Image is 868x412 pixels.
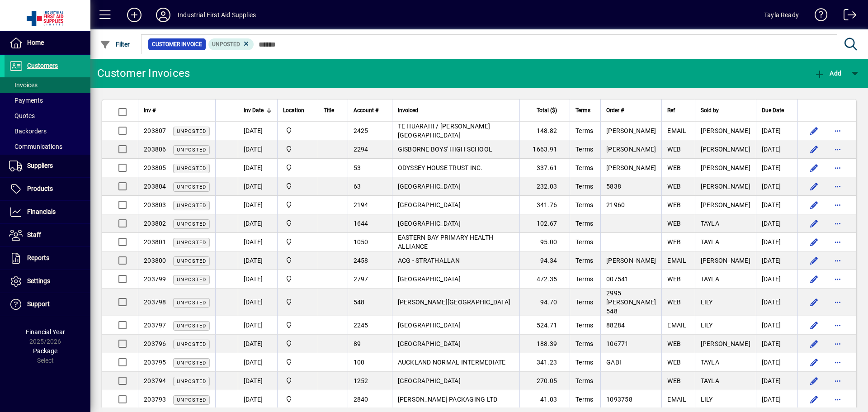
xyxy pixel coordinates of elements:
td: 232.03 [519,177,570,196]
span: 2458 [354,257,368,264]
button: More options [830,355,845,369]
span: Terms [576,298,593,306]
a: Invoices [5,77,90,93]
td: [DATE] [756,335,797,353]
span: EMAIL [667,322,686,329]
td: 341.23 [519,353,570,372]
span: Order # [606,105,624,115]
span: INDUSTRIAL FIRST AID SUPPLIES LTD [283,126,312,136]
span: WEB [667,201,681,208]
a: Products [5,178,90,200]
button: Filter [98,36,132,52]
button: More options [830,318,845,332]
td: [DATE] [238,353,277,372]
span: [GEOGRAPHIC_DATA] [398,275,461,283]
span: Unposted [177,341,206,347]
span: Terms [576,257,593,264]
button: Edit [807,374,821,388]
span: 5838 [606,183,621,190]
span: 203800 [144,257,166,264]
span: 203795 [144,359,166,366]
button: Profile [149,7,178,23]
span: INDUSTRIAL FIRST AID SUPPLIES LTD [283,256,312,265]
span: 203804 [144,183,166,190]
span: EMAIL [667,127,686,134]
button: Edit [807,355,821,369]
a: Support [5,293,90,316]
td: [DATE] [238,196,277,214]
button: More options [830,179,845,194]
td: [DATE] [238,214,277,233]
span: 106771 [606,340,629,347]
a: Quotes [5,108,90,123]
a: Backorders [5,123,90,139]
button: Edit [807,179,821,194]
span: Add [814,70,841,77]
span: [GEOGRAPHIC_DATA] [398,183,461,190]
span: INDUSTRIAL FIRST AID SUPPLIES LTD [283,218,312,228]
span: 203797 [144,322,166,329]
span: Financials [27,208,56,215]
td: 472.35 [519,270,570,289]
a: Knowledge Base [808,2,828,31]
span: TAYLA [701,377,719,384]
td: 41.03 [519,390,570,409]
span: [GEOGRAPHIC_DATA] [398,340,461,347]
span: INDUSTRIAL FIRST AID SUPPLIES LTD [283,274,312,284]
span: WEB [667,298,681,306]
a: Payments [5,93,90,108]
span: Invoiced [398,105,418,115]
span: [PERSON_NAME] [701,146,750,153]
td: 270.05 [519,372,570,390]
span: ODYSSEY HOUSE TRUST INC. [398,164,483,171]
td: [DATE] [756,390,797,409]
span: WEB [667,146,681,153]
td: [DATE] [756,122,797,140]
span: Location [283,105,304,115]
span: Customers [27,62,58,69]
span: Unposted [177,128,206,134]
div: Total ($) [525,105,565,115]
span: WEB [667,359,681,366]
td: 95.00 [519,233,570,251]
div: Inv Date [244,105,272,115]
td: [DATE] [238,372,277,390]
span: [PERSON_NAME] [606,164,656,171]
span: GISBORNE BOYS' HIGH SCHOOL [398,146,493,153]
button: More options [830,392,845,407]
span: AUCKLAND NORMAL INTERMEDIATE [398,359,506,366]
mat-chip: Customer Invoice Status: Unposted [208,38,254,50]
span: 1093758 [606,396,632,403]
span: 2425 [354,127,368,134]
span: Payments [9,97,43,104]
span: Unposted [177,277,206,283]
span: INDUSTRIAL FIRST AID SUPPLIES LTD [283,339,312,349]
a: Home [5,32,90,54]
span: Terms [576,396,593,403]
span: Backorders [9,128,47,135]
div: Ref [667,105,689,115]
span: TAYLA [701,359,719,366]
span: [PERSON_NAME] [701,183,750,190]
td: [DATE] [756,251,797,270]
td: [DATE] [756,159,797,177]
span: Terms [576,340,593,347]
span: INDUSTRIAL FIRST AID SUPPLIES LTD [283,144,312,154]
button: More options [830,198,845,212]
span: Unposted [177,166,206,171]
span: INDUSTRIAL FIRST AID SUPPLIES LTD [283,181,312,191]
span: INDUSTRIAL FIRST AID SUPPLIES LTD [283,376,312,386]
span: Unposted [212,41,240,47]
span: [PERSON_NAME] [701,257,750,264]
button: More options [830,272,845,286]
span: Staff [27,231,41,238]
div: Order # [606,105,656,115]
button: Add [120,7,149,23]
span: EMAIL [667,257,686,264]
span: Unposted [177,184,206,190]
td: 341.76 [519,196,570,214]
td: [DATE] [756,316,797,335]
span: Package [33,347,57,355]
span: Ref [667,105,675,115]
button: Edit [807,253,821,268]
